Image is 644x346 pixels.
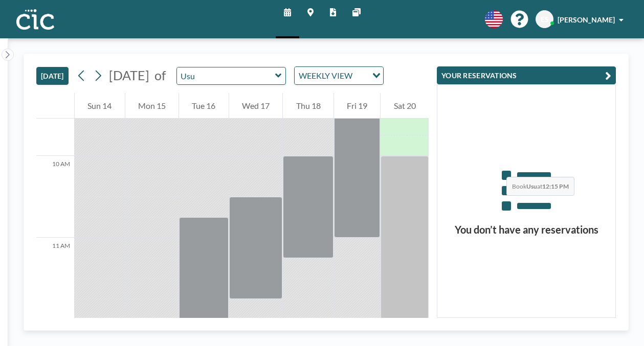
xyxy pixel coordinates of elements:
span: [PERSON_NAME] [558,15,615,24]
div: 10 AM [36,156,74,238]
div: Fri 19 [334,93,381,119]
div: 11 AM [36,238,74,319]
input: Search for option [356,69,366,82]
span: ES [541,15,549,24]
button: [DATE] [36,67,69,85]
div: Tue 16 [179,93,229,119]
div: Wed 17 [229,93,283,119]
span: WEEKLY VIEW [297,69,354,82]
div: Sat 20 [381,93,429,119]
div: Mon 15 [125,93,179,119]
div: Search for option [295,67,383,84]
input: Usu [177,67,275,84]
span: [DATE] [109,67,149,83]
div: Sun 14 [75,93,125,119]
b: Usu [526,182,537,190]
img: organization-logo [16,9,54,30]
span: Book at [506,177,574,196]
span: of [154,67,166,83]
h3: You don’t have any reservations [437,223,615,236]
b: 12:15 PM [542,182,569,190]
button: YOUR RESERVATIONS [437,66,616,84]
div: Thu 18 [283,93,334,119]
